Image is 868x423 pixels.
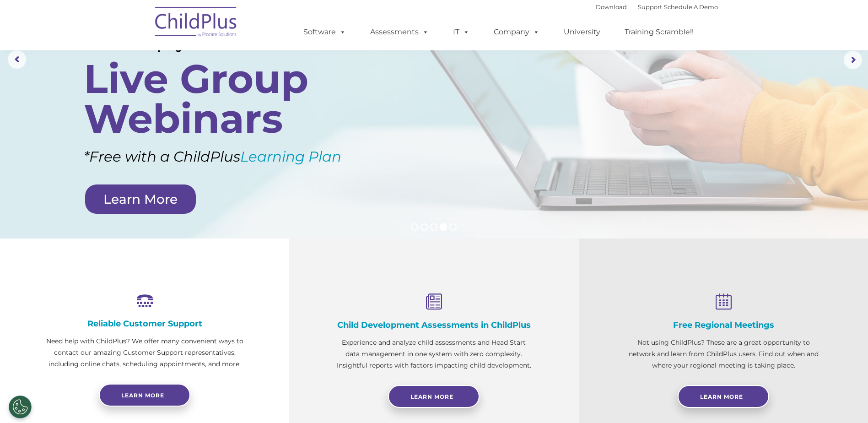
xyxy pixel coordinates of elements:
[625,320,822,330] h4: Free Regional Meetings
[700,393,743,400] span: Learn More
[596,3,627,11] a: Download
[678,385,769,408] a: Learn More
[294,23,355,41] a: Software
[410,393,453,400] span: Learn More
[84,144,390,170] rs-layer: *Free with a ChildPlus
[46,319,243,329] h4: Reliable Customer Support
[444,23,479,41] a: IT
[638,3,662,11] a: Support
[388,385,480,408] a: Learn More
[555,23,609,41] a: University
[84,59,366,139] rs-layer: Live Group Webinars
[335,320,533,330] h4: Child Development Assessments in ChildPlus
[596,3,718,11] font: |
[121,392,164,399] span: Learn more
[664,3,718,11] a: Schedule A Demo
[485,23,549,41] a: Company
[615,23,703,41] a: Training Scramble!!
[99,384,190,407] a: Learn more
[151,0,242,46] img: ChildPlus by Procare Solutions
[127,60,155,67] span: Last name
[361,23,438,41] a: Assessments
[85,184,196,214] a: Learn More
[127,108,166,115] span: Phone number
[2,89,127,97] label: Please complete this required field.
[9,396,32,418] button: Cookies Settings
[335,337,533,371] p: Experience and analyze child assessments and Head Start data management in one system with zero c...
[625,337,822,371] p: Not using ChildPlus? These are a great opportunity to network and learn from ChildPlus users. Fin...
[46,336,243,370] p: Need help with ChildPlus? We offer many convenient ways to contact our amazing Customer Support r...
[240,148,341,165] a: Learning Plan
